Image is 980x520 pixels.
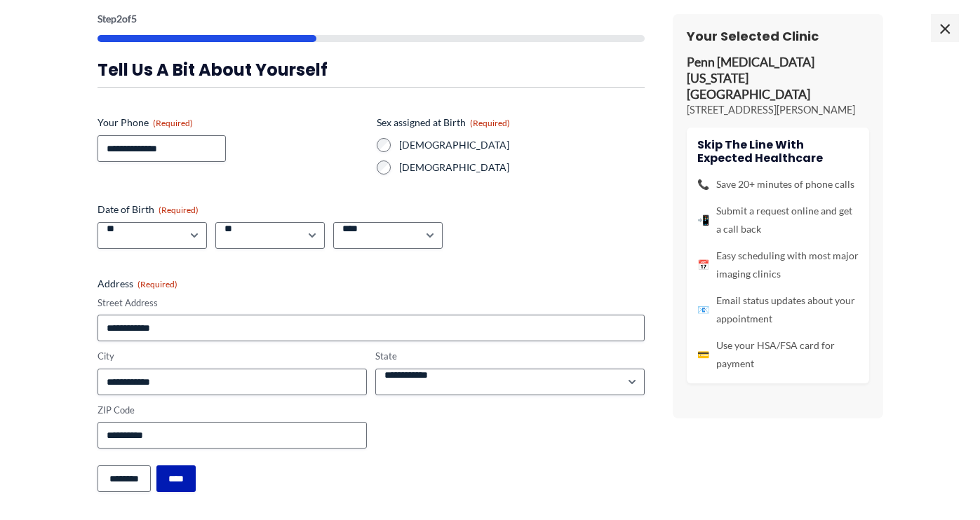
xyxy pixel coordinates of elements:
[98,350,367,363] label: City
[697,336,859,373] li: Use your HSA/FSA card for payment
[697,247,859,283] li: Easy scheduling with most major imaging clinics
[697,138,859,165] h4: Skip the line with Expected Healthcare
[687,28,869,44] h3: Your Selected Clinic
[697,345,709,364] span: 💳
[159,205,199,215] span: (Required)
[98,203,199,217] legend: Date of Birth
[687,103,869,117] p: [STREET_ADDRESS][PERSON_NAME]
[98,296,645,310] label: Street Address
[98,277,177,291] legend: Address
[98,404,367,417] label: ZIP Code
[377,116,510,130] legend: Sex assigned at Birth
[98,59,645,81] h3: Tell us a bit about yourself
[153,118,193,128] span: (Required)
[137,279,177,289] span: (Required)
[375,350,645,363] label: State
[98,116,365,130] label: Your Phone
[399,160,645,175] label: [DEMOGRAPHIC_DATA]
[697,175,859,193] li: Save 20+ minutes of phone calls
[131,13,137,25] span: 5
[116,13,122,25] span: 2
[399,138,645,152] label: [DEMOGRAPHIC_DATA]
[470,118,510,128] span: (Required)
[697,202,859,238] li: Submit a request online and get a call back
[697,292,859,328] li: Email status updates about your appointment
[931,14,959,42] span: ×
[697,301,709,319] span: 📧
[98,14,645,24] p: Step of
[697,256,709,274] span: 📅
[697,211,709,229] span: 📲
[697,175,709,193] span: 📞
[687,55,869,103] p: Penn [MEDICAL_DATA] [US_STATE][GEOGRAPHIC_DATA]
